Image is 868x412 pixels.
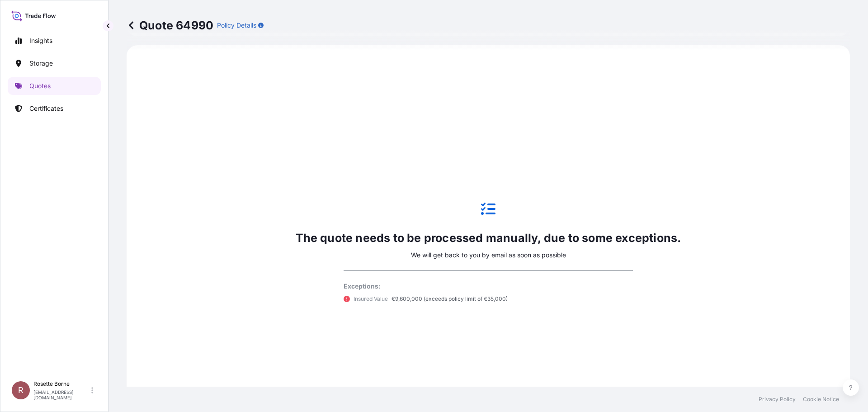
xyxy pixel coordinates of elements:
p: Quotes [29,81,51,90]
a: Quotes [8,77,101,95]
p: Quote 64990 [127,18,213,33]
a: Privacy Policy [759,396,796,403]
p: Insights [29,36,52,45]
p: [EMAIL_ADDRESS][DOMAIN_NAME] [33,389,90,400]
p: We will get back to you by email as soon as possible [411,251,566,260]
p: Policy Details [217,21,256,30]
span: R [18,386,24,395]
p: Insured Value [354,294,388,303]
a: Storage [8,54,101,72]
a: Cookie Notice [803,396,839,403]
p: Certificates [29,104,63,113]
p: €9,600,000 (exceeds policy limit of €35,000) [392,294,508,303]
p: Rosette Borne [33,380,90,388]
p: Exceptions: [344,282,633,291]
p: The quote needs to be processed manually, due to some exceptions. [296,231,681,245]
a: Insights [8,32,101,50]
a: Certificates [8,99,101,118]
p: Storage [29,59,53,68]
